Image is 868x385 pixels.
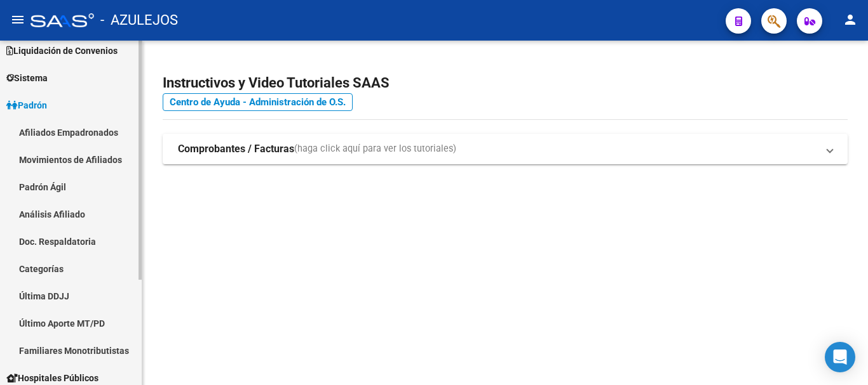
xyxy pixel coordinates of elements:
[163,134,848,164] mat-expansion-panel-header: Comprobantes / Facturas(haga click aquí para ver los tutoriales)
[843,12,858,27] mat-icon: person
[825,342,855,372] div: Open Intercom Messenger
[6,98,47,112] span: Padrón
[100,6,178,34] span: - AZULEJOS
[163,71,848,95] h2: Instructivos y Video Tutoriales SAAS
[178,142,294,156] strong: Comprobantes / Facturas
[6,71,48,85] span: Sistema
[6,371,98,385] span: Hospitales Públicos
[6,44,118,58] span: Liquidación de Convenios
[10,12,25,27] mat-icon: menu
[294,142,456,156] span: (haga click aquí para ver los tutoriales)
[163,93,353,111] a: Centro de Ayuda - Administración de O.S.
